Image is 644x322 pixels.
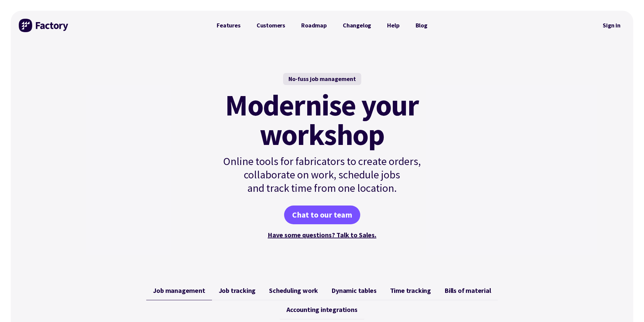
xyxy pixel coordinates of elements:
nav: Primary Navigation [209,19,435,32]
a: Customers [249,19,293,32]
a: Help [379,19,407,32]
span: Time tracking [390,287,431,295]
a: Changelog [335,19,379,32]
a: Features [209,19,249,32]
span: Accounting integrations [286,306,357,314]
a: Sign in [598,18,625,33]
mark: Modernise your workshop [225,90,419,149]
span: Scheduling work [269,287,318,295]
span: Job tracking [219,287,256,295]
span: Job management [153,287,205,295]
a: Roadmap [293,19,335,32]
nav: Secondary Navigation [598,18,625,33]
div: No-fuss job management [283,73,361,85]
p: Online tools for fabricators to create orders, collaborate on work, schedule jobs and track time ... [209,155,435,195]
img: Factory [19,19,69,32]
a: Blog [408,19,435,32]
a: Have some questions? Talk to Sales. [268,231,376,239]
span: Bills of material [444,287,491,295]
a: Chat to our team [284,206,360,224]
span: Dynamic tables [331,287,376,295]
